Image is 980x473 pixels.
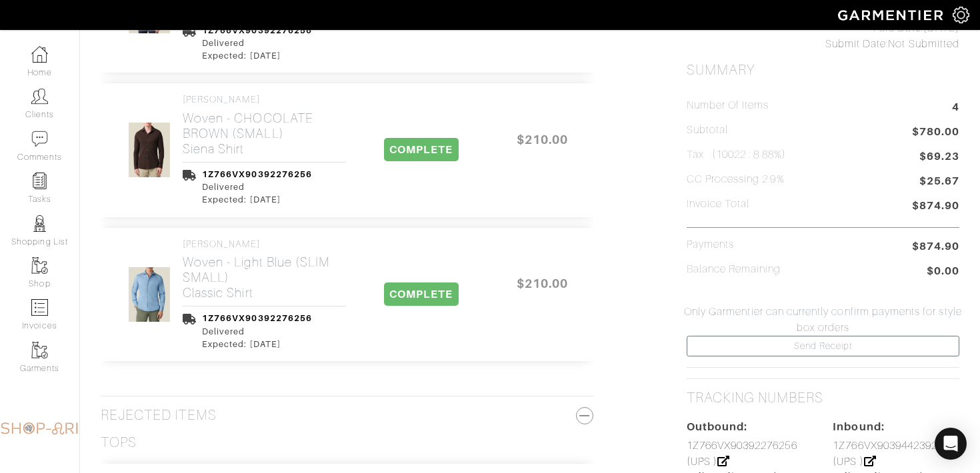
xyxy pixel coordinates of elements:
[202,37,312,49] div: Delivered
[31,342,48,358] img: garments-icon-b7da505a4dc4fd61783c78ac3ca0ef83fa9d6f193b1c9dc38574b1d14d53ca28.png
[935,428,967,460] div: Open Intercom Messenger
[128,266,171,322] img: dPhEBFGuEF5EGoxjToBxfYMJ
[825,38,889,50] span: Submit Date:
[183,238,346,250] h4: [PERSON_NAME]
[503,269,583,298] span: $210.00
[687,149,786,161] h5: Tax (10022 : 8.88%)
[31,131,48,147] img: comment-icon-a0a6a9ef722e966f86d9cbdc48e553b5cf19dbc54f86b18d962a5391bc8f6eb6.png
[128,122,171,178] img: 7n9Ggm8i72h6RXXAeBnoVUba
[952,99,959,117] span: 4
[919,149,959,165] span: $69.23
[687,440,797,468] a: 1Z766VX90392276256 (UPS )
[503,125,583,154] span: $210.00
[101,407,593,424] h3: Rejected Items
[687,238,734,251] h5: Payments
[919,173,959,191] span: $25.67
[687,198,750,211] h5: Invoice Total
[202,49,312,62] div: Expected: [DATE]
[202,313,312,323] a: 1Z766VX90392276256
[384,138,458,161] span: COMPLETE
[384,282,458,306] span: COMPLETE
[927,263,959,281] span: $0.00
[31,257,48,274] img: garments-icon-b7da505a4dc4fd61783c78ac3ca0ef83fa9d6f193b1c9dc38574b1d14d53ca28.png
[101,434,137,451] h3: Tops
[31,46,48,63] img: dashboard-icon-dbcd8f5a0b271acd01030246c82b418ddd0df26cd7fceb0bd07c9910d44c42f6.png
[687,173,785,186] h5: CC Processing 2.9%
[202,193,312,206] div: Expected: [DATE]
[31,173,48,189] img: reminder-icon-8004d30b9f0a5d33ae49ab947aed9ed385cf756f9e5892f1edd6e32f2345188e.png
[687,124,728,137] h5: Subtotal
[687,20,959,52] div: [DATE] Not Submitted
[912,124,959,142] span: $780.00
[183,111,346,157] h2: Woven - CHOCOLATE BROWN (SMALL) Siena Shirt
[183,254,346,300] h2: Woven - light blue (SLIM SMALL) Classic Shirt
[912,238,959,254] span: $874.90
[202,181,312,193] div: Delivered
[833,419,959,435] div: Inbound:
[831,3,953,27] img: garmentier-logo-header-white-b43fb05a5012e4ada735d5af1a66efaba907eab6374d6393d1fbf88cb4ef424d.png
[31,215,48,232] img: stylists-icon-eb353228a002819b7ec25b43dbf5f0378dd9e0616d9560372ff212230b889e62.png
[202,325,312,338] div: Delivered
[183,94,346,105] h4: [PERSON_NAME]
[687,419,813,435] div: Outbound:
[31,88,48,105] img: clients-icon-6bae9207a08558b7cb47a8932f037763ab4055f8c8b6bfacd5dc20c3e0201464.png
[833,440,943,468] a: 1Z766VX90394423922 (UPS )
[31,299,48,316] img: orders-icon-0abe47150d42831381b5fb84f609e132dff9fe21cb692f30cb5eec754e2cba89.png
[202,25,312,35] a: 1Z766VX90392276256
[683,304,963,336] span: Only Garmentier can currently confirm payments for style box orders
[912,198,959,216] span: $874.90
[202,169,312,179] a: 1Z766VX90392276256
[687,99,769,112] h5: Number of Items
[687,336,959,356] a: Send Receipt
[687,62,959,79] h2: Summary
[183,238,346,301] a: [PERSON_NAME] Woven - light blue (SLIM SMALL)Classic Shirt
[687,390,824,406] h2: Tracking numbers
[202,338,312,350] div: Expected: [DATE]
[953,7,969,23] img: gear-icon-white-bd11855cb880d31180b6d7d6211b90ccbf57a29d726f0c71d8c61bd08dd39cc2.png
[687,263,781,276] h5: Balance Remaining
[183,94,346,157] a: [PERSON_NAME] Woven - CHOCOLATE BROWN (SMALL)Siena Shirt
